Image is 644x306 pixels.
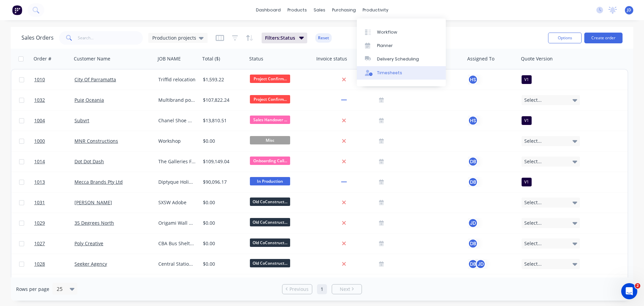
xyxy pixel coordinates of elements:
div: Order # [34,55,51,62]
div: Invoice status [316,55,347,62]
div: SXSW Adobe [158,199,196,206]
button: Create order [584,33,623,43]
span: In Production [250,177,290,185]
button: DB [468,177,478,187]
a: Puig Oceania [74,97,104,103]
div: V1 [522,75,532,84]
span: 2 [635,283,640,289]
span: 1004 [34,117,45,124]
a: Seeker Agency [74,261,107,267]
div: Planner [377,43,393,49]
span: Next [340,286,350,293]
span: Sales Handover ... [250,116,290,124]
button: Filters:Status [262,33,307,43]
div: Customer Name [74,55,110,62]
a: Previous page [282,286,312,293]
div: $90,096.17 [203,179,243,185]
span: Project Confirm... [250,95,290,103]
span: Select... [524,97,542,103]
div: purchasing [329,5,359,15]
span: Old CoConstruct... [250,238,290,247]
div: Quote Version [521,55,553,62]
span: 1031 [34,199,45,206]
span: Old CoConstruct... [250,218,290,226]
button: DB [468,238,478,249]
span: Onboarding Call... [250,157,290,165]
button: Reset [315,33,332,43]
div: JOB NAME [158,55,181,62]
div: Timesheets [377,70,402,76]
div: Workshop [158,138,196,144]
span: Select... [524,261,542,267]
div: Origami Wall Repaint [158,220,196,226]
span: Project Confirm... [250,75,290,83]
div: V1 [522,178,532,186]
span: Production projects [152,34,196,41]
a: Workflow [357,25,446,39]
button: HS [468,75,478,85]
a: Timesheets [357,66,446,80]
div: CBA Bus Shelters [158,240,196,247]
a: 1010 [34,70,74,90]
input: Search... [78,31,143,45]
div: Diptyque Holiday 2025 [158,179,196,185]
div: The Galleries Flowers [158,158,196,165]
a: 1000 [34,131,74,151]
div: $1,593.22 [203,76,243,83]
span: Old CoConstruct... [250,198,290,206]
span: 1014 [34,158,45,165]
img: Factory [12,5,22,15]
a: [PERSON_NAME] [74,199,112,206]
button: HS [468,116,478,126]
div: $0.00 [203,138,243,144]
div: Assigned To [467,55,494,62]
span: 1013 [34,179,45,185]
span: Old CoConstruct... [250,259,290,267]
a: 1004 [34,111,74,131]
a: Planner [357,39,446,52]
div: DB [468,259,478,269]
div: Delivery Scheduling [377,56,419,62]
button: Options [548,33,582,43]
iframe: Intercom live chat [621,283,637,299]
a: 1027 [34,233,74,254]
a: MNR Constructions [74,138,118,144]
div: Status [249,55,263,62]
div: Chanel Shoe Modules [158,117,196,124]
div: $0.00 [203,240,243,247]
div: V1 [522,116,532,125]
span: 1032 [34,97,45,103]
a: 1032 [34,90,74,110]
span: Select... [524,240,542,247]
div: productivity [359,5,392,15]
button: DBJD [468,259,486,269]
span: 1000 [34,138,45,144]
h1: Sales Orders [21,35,54,41]
div: Central Station Activation [158,261,196,267]
a: Subvrt [74,117,89,124]
a: Next page [332,286,362,293]
div: Multibrand pop up [158,97,196,103]
a: 1028 [34,254,74,274]
ul: Pagination [279,284,365,294]
span: Select... [524,199,542,206]
button: JD [468,218,478,228]
div: $109,149.04 [203,158,243,165]
div: $13,810.51 [203,117,243,124]
span: 1029 [34,220,45,226]
a: 1014 [34,151,74,172]
span: 1010 [34,76,45,83]
span: Select... [524,220,542,226]
div: Workflow [377,29,397,35]
a: Delivery Scheduling [357,52,446,66]
span: Select... [524,138,542,144]
a: 1013 [34,172,74,192]
a: 35 Degrees North [74,220,114,226]
a: 1031 [34,192,74,213]
div: JD [476,259,486,269]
